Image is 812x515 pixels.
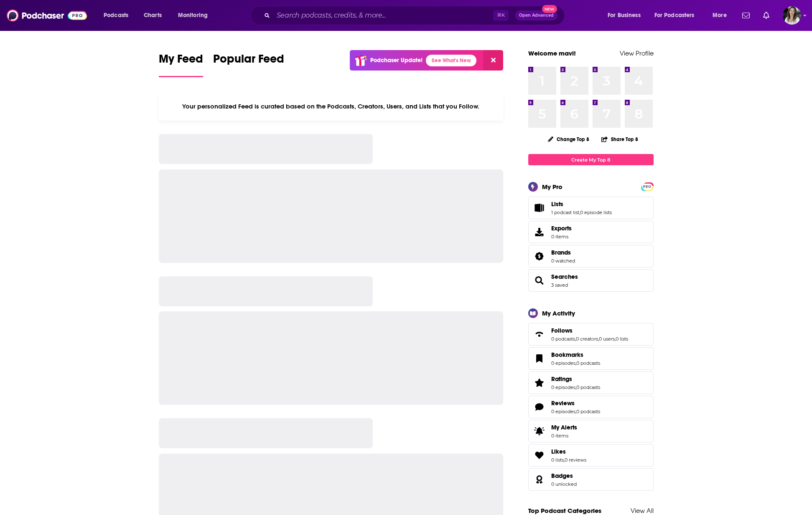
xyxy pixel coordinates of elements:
[528,371,654,394] span: Ratings
[528,245,654,268] span: Brands
[575,409,576,414] span: ,
[551,336,575,342] a: 0 podcasts
[528,221,654,243] a: Exports
[531,425,548,437] span: My Alerts
[551,351,583,358] span: Bookmarks
[576,336,598,342] a: 0 creators
[551,409,575,414] a: 0 episodes
[551,424,577,431] span: My Alerts
[608,10,641,21] span: For Business
[760,8,773,23] a: Show notifications dropdown
[551,399,575,407] span: Reviews
[7,8,87,23] img: Podchaser - Follow, Share and Rate Podcasts
[159,92,504,121] div: Your personalized Feed is curated based on the Podcasts, Creators, Users, and Lists that you Follow.
[172,9,219,22] button: open menu
[551,360,575,366] a: 0 episodes
[213,52,284,71] span: Popular Feed
[528,197,654,219] span: Lists
[599,336,615,342] a: 0 users
[551,327,573,334] span: Follows
[783,6,801,25] button: Show profile menu
[551,200,563,208] span: Lists
[615,336,616,342] span: ,
[258,6,573,25] div: Search podcasts, credits, & more...
[576,384,600,390] a: 0 podcasts
[531,250,548,262] a: Brands
[159,52,203,77] a: My Feed
[531,328,548,340] a: Follows
[542,309,575,317] div: My Activity
[631,507,654,515] a: View All
[528,323,654,346] span: Follows
[551,448,566,455] span: Likes
[515,10,557,20] button: Open AdvancedNew
[426,55,476,66] a: See What's New
[783,6,801,25] img: User Profile
[273,9,493,22] input: Search podcasts, credits, & more...
[531,275,548,286] a: Searches
[531,449,548,461] a: Likes
[551,282,568,288] a: 3 saved
[620,49,654,57] a: View Profile
[602,9,651,22] button: open menu
[551,327,628,334] a: Follows
[551,273,578,280] a: Searches
[528,154,654,165] a: Create My Top 8
[551,472,577,480] a: Badges
[551,375,600,383] a: Ratings
[707,9,737,22] button: open menu
[642,184,652,190] span: PRO
[213,52,284,77] a: Popular Feed
[649,9,707,22] button: open menu
[542,183,563,191] div: My Pro
[576,409,600,414] a: 0 podcasts
[551,384,575,390] a: 0 episodes
[178,10,208,21] span: Monitoring
[531,353,548,364] a: Bookmarks
[528,444,654,467] span: Likes
[531,226,548,238] span: Exports
[528,396,654,418] span: Reviews
[531,474,548,485] a: Badges
[528,468,654,491] span: Badges
[98,9,139,22] button: open menu
[642,183,652,189] a: PRO
[551,258,575,264] a: 0 watched
[528,49,576,57] a: Welcome mavi!
[519,13,554,18] span: Open Advanced
[528,507,601,515] a: Top Podcast Categories
[370,57,423,64] p: Podchaser Update!
[159,52,203,71] span: My Feed
[542,5,557,13] span: New
[528,269,654,292] span: Searches
[531,377,548,389] a: Ratings
[580,210,612,215] a: 0 episode lists
[551,200,612,208] a: Lists
[739,8,753,23] a: Show notifications dropdown
[551,351,600,358] a: Bookmarks
[551,249,575,256] a: Brands
[551,249,571,256] span: Brands
[138,9,167,22] a: Charts
[551,225,572,232] span: Exports
[551,375,572,383] span: Ratings
[575,384,576,390] span: ,
[551,433,577,439] span: 0 items
[551,210,579,215] a: 1 podcast list
[551,234,572,240] span: 0 items
[575,360,576,366] span: ,
[551,481,577,487] a: 0 unlocked
[601,131,639,147] button: Share Top 8
[493,10,509,21] span: ⌘ K
[564,457,565,463] span: ,
[783,6,801,25] span: Logged in as mavi
[531,401,548,413] a: Reviews
[551,399,600,407] a: Reviews
[144,10,162,21] span: Charts
[551,457,564,463] a: 0 lists
[579,210,580,215] span: ,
